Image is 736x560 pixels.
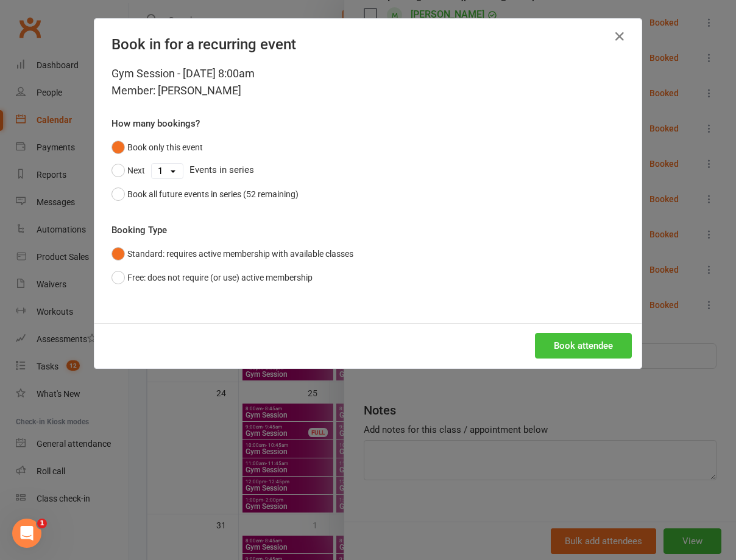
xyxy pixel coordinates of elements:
[111,116,200,131] label: How many bookings?
[111,266,313,289] button: Free: does not require (or use) active membership
[610,27,629,46] button: Close
[12,519,41,548] iframe: Intercom live chat
[111,36,625,53] h4: Book in for a recurring event
[111,136,203,159] button: Book only this event
[111,159,625,182] div: Events in series
[111,159,145,182] button: Next
[127,187,299,201] div: Book all future events in series (52 remaining)
[111,223,167,237] label: Booking Type
[111,242,353,265] button: Standard: requires active membership with available classes
[535,333,632,359] button: Book attendee
[37,519,47,528] span: 1
[111,65,625,99] div: Gym Session - [DATE] 8:00am Member: [PERSON_NAME]
[111,183,299,206] button: Book all future events in series (52 remaining)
